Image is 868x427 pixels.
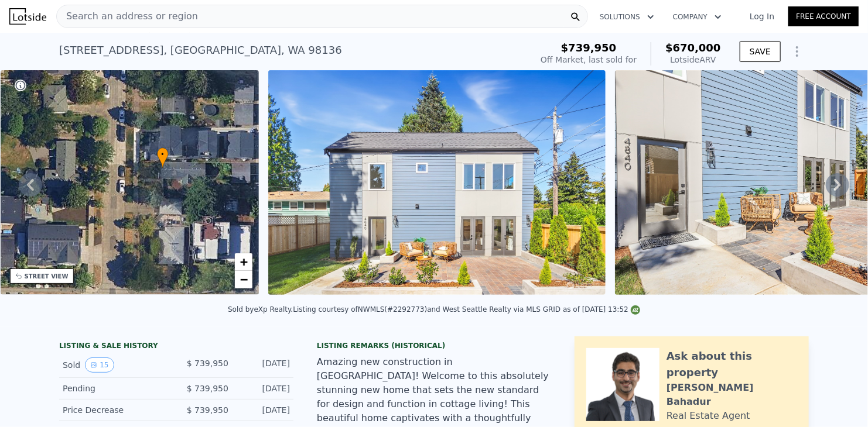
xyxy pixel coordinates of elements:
a: Zoom in [235,253,252,271]
div: Sold [63,357,167,373]
span: + [240,254,248,269]
div: Real Estate Agent [667,409,750,423]
span: $670,000 [665,42,721,54]
img: NWMLS Logo [631,305,640,315]
a: Zoom out [235,271,252,288]
button: SAVE [740,41,781,62]
span: $ 739,950 [187,359,228,368]
div: Listing Remarks (Historical) [317,341,551,350]
span: − [240,272,248,287]
div: [STREET_ADDRESS] , [GEOGRAPHIC_DATA] , WA 98136 [59,42,342,58]
div: Price Decrease [63,404,167,416]
div: Sold by eXp Realty . [228,305,293,314]
div: • [157,147,169,168]
div: [PERSON_NAME] Bahadur [667,381,797,409]
button: Company [664,6,731,27]
a: Free Account [788,6,859,26]
button: Show Options [785,40,809,63]
div: Pending [63,383,167,394]
div: STREET VIEW [25,272,69,281]
span: • [157,149,169,160]
div: [DATE] [238,383,290,394]
div: LISTING & SALE HISTORY [59,341,293,353]
div: Lotside ARV [665,54,721,66]
span: $ 739,950 [187,384,228,393]
img: Lotside [9,8,46,25]
span: Search an address or region [57,9,198,23]
button: View historical data [85,357,114,373]
div: Listing courtesy of NWMLS (#2292773) and West Seattle Realty via MLS GRID as of [DATE] 13:52 [293,305,640,314]
div: Off Market, last sold for [541,54,637,66]
div: Ask about this property [667,348,797,381]
a: Log In [736,11,788,22]
div: [DATE] [238,357,290,373]
button: Solutions [590,6,664,27]
div: [DATE] [238,404,290,416]
img: Sale: 148788914 Parcel: 121409855 [268,70,606,295]
span: $739,950 [561,42,617,54]
span: $ 739,950 [187,405,228,415]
